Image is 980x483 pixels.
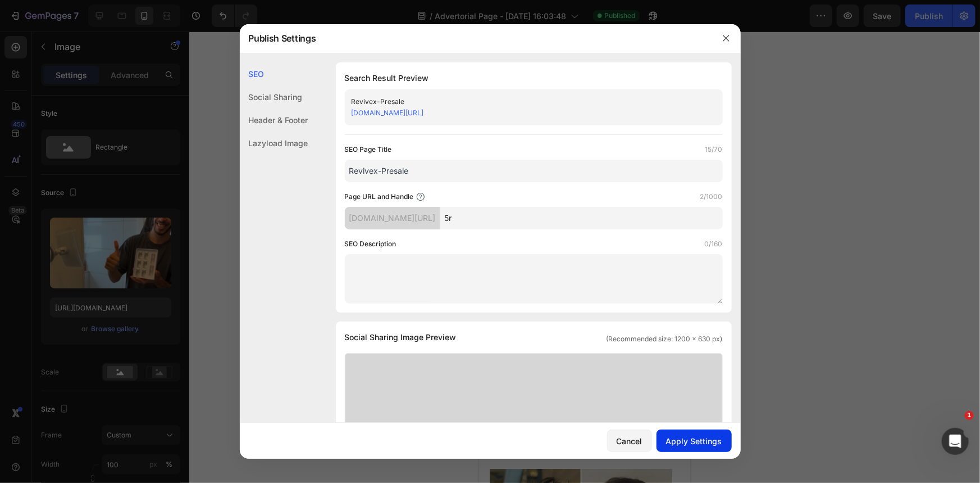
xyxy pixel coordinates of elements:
[240,62,308,85] div: SEO
[617,435,642,447] div: Cancel
[607,334,723,344] span: (Recommended size: 1200 x 630 px)
[352,96,698,107] div: Revivex-Presale
[607,430,652,452] button: Cancel
[942,428,969,455] iframe: Intercom live chat
[965,411,974,420] span: 1
[440,207,723,229] input: Handle
[12,283,200,312] p: נבנה בשיתוף פעולה עם דוקטורים בארץ ובעולם ובאישור טריקולוגים מובילים.
[345,160,723,182] input: Title
[345,207,440,229] div: [DOMAIN_NAME][URL]
[345,238,396,250] label: SEO Description
[19,176,194,204] a: אני רוצה להחזיר את השיער שאבד לי!👉
[345,144,392,155] label: SEO Page Title
[22,223,200,277] strong: 3. פיתוח ישראלי חדשני שאושר על ידי מומחי שיער מובילים
[345,191,414,202] label: Page URL and Handle
[700,191,723,202] label: 2/1000
[240,85,308,109] div: Social Sharing
[19,392,194,419] a: אני רוצה להחזיר את השיער שאבד לי!👉
[657,430,732,452] button: Apply Settings
[33,183,180,197] p: אני רוצה להחזיר את השיער שאבד לי!👉
[240,109,308,132] div: Header & Footer
[240,24,712,53] div: Publish Settings
[352,109,424,117] a: [DOMAIN_NAME][URL]
[12,326,200,382] p: Revivex™ משלב רכיבים טבעיים עוצמתיים כמו ג’ינסנג קוריאני ותמצית אקליפטה פרוסטרטה – שנבדקו קלינית ...
[705,238,723,250] label: 0/160
[345,71,723,85] h1: Search Result Preview
[666,435,722,447] div: Apply Settings
[345,331,457,344] span: Social Sharing Image Preview
[705,144,723,155] label: 15/70
[33,399,180,413] p: אני רוצה להחזיר את השיער שאבד לי!👉
[240,132,308,155] div: Lazyload Image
